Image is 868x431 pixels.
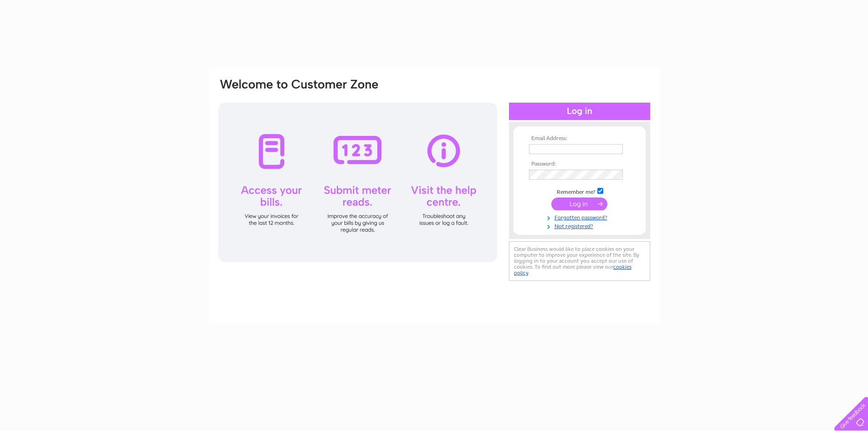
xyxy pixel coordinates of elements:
[527,187,632,196] td: Remember me?
[529,213,632,221] a: Forgotten password?
[551,197,607,210] input: Submit
[509,241,650,281] div: Clear Business would like to place cookies on your computer to improve your experience of the sit...
[527,161,632,167] th: Password:
[514,264,632,276] a: cookies policy
[529,221,632,230] a: Not registered?
[527,135,632,142] th: Email Address:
